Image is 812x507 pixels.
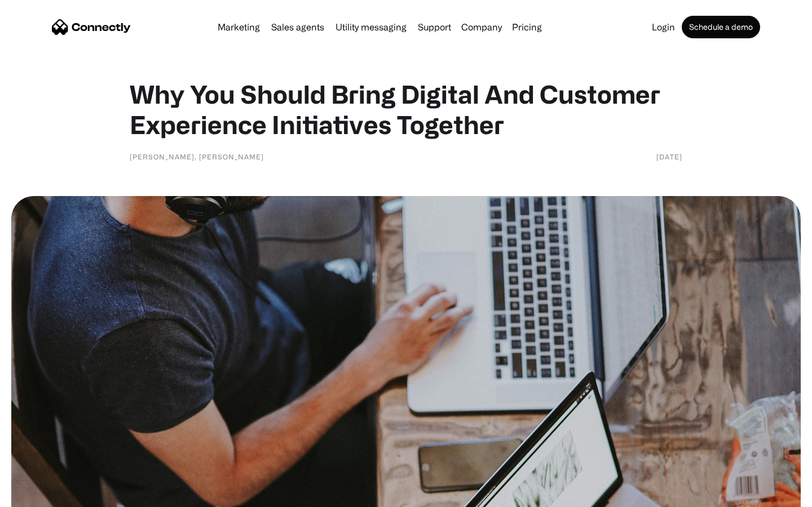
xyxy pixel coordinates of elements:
[213,23,264,32] a: Marketing
[331,23,411,32] a: Utility messaging
[23,487,68,503] ul: Language list
[461,19,502,35] div: Company
[130,151,264,162] div: [PERSON_NAME], [PERSON_NAME]
[267,23,329,32] a: Sales agents
[656,151,682,162] div: [DATE]
[130,79,682,140] h1: Why You Should Bring Digital And Customer Experience Initiatives Together
[647,23,679,32] a: Login
[413,23,456,32] a: Support
[682,16,760,38] a: Schedule a demo
[11,487,68,503] aside: Language selected: English
[507,23,546,32] a: Pricing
